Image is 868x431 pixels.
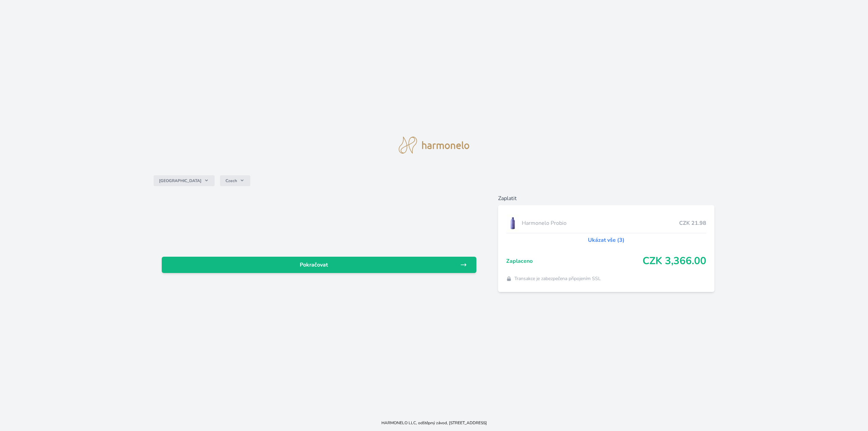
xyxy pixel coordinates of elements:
[679,219,706,227] span: CZK 21.98
[167,261,460,269] span: Pokračovat
[225,178,237,183] span: Czech
[154,175,215,186] button: [GEOGRAPHIC_DATA]
[220,175,250,186] button: Czech
[498,194,714,202] h6: Zaplatit
[159,178,201,183] span: [GEOGRAPHIC_DATA]
[506,257,642,265] span: Zaplaceno
[399,137,469,154] img: logo.svg
[522,219,679,227] span: Harmonelo Probio
[514,275,601,282] span: Transakce je zabezpečena připojením SSL
[506,215,519,232] img: CLEAN_PROBIO_se_stinem_x-lo.jpg
[643,255,706,267] span: CZK 3,366.00
[588,236,625,244] a: Ukázat vše (3)
[162,257,476,273] a: Pokračovat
